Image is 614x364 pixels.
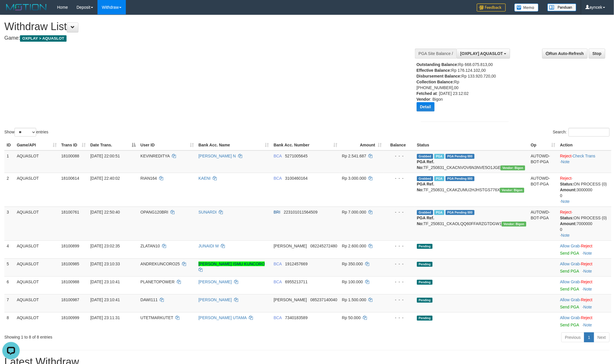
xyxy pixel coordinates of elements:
td: AQUASLOT [14,258,59,276]
span: [DATE] 23:02:35 [90,244,120,248]
td: · [558,294,611,312]
b: PGA Ref. No: [417,182,434,192]
span: · [560,244,581,248]
span: BRI [274,210,280,214]
span: DAWI111 [140,297,157,302]
span: Pending [417,244,433,249]
span: OXPLAY > AQUASLOT [20,35,67,42]
div: ON PROCESS (0) 7000000 0 [560,215,609,232]
a: Note [584,305,592,309]
td: AQUASLOT [14,240,59,258]
span: Rp 50.000 [342,315,361,320]
th: Balance [384,140,415,150]
img: Button%20Memo.svg [514,3,539,12]
span: Vendor URL: https://checkout31.1velocity.biz [500,188,524,193]
a: JUNAIDI M [198,244,219,248]
span: [PERSON_NAME] [274,244,307,248]
label: Show entries [4,128,48,137]
td: AQUASLOT [14,173,59,207]
span: ANDREKUNCORO25 [140,262,180,266]
th: Bank Acc. Number: activate to sort column ascending [271,140,340,150]
td: 4 [4,240,14,258]
a: Reject [581,280,593,284]
span: [DATE] 22:50:40 [90,210,120,214]
b: Disbursement Balance: [417,74,462,78]
input: Search: [569,128,610,137]
span: Pending [417,316,433,321]
div: Rp 668.075.813,00 Rp 176.124.102,00 Rp 133.920.720,00 Rp [PHONE_NUMBER],00 : [DATE] 23:12:02 : Bigon [417,62,497,116]
a: Allow Grab [560,262,580,266]
th: Action [558,140,611,150]
div: - - - [386,175,412,181]
span: · [560,262,581,266]
a: 1 [584,332,594,342]
a: Note [584,251,592,255]
a: Send PGA [560,305,579,309]
a: Note [561,159,570,164]
span: OPANG120BRI [140,210,168,214]
div: - - - [386,209,412,215]
span: PGA Pending [446,154,475,159]
span: Vendor URL: https://checkout31.1velocity.biz [501,166,525,170]
td: · [558,312,611,330]
td: · [558,258,611,276]
div: - - - [386,243,412,249]
div: ON PROCESS (0) 3000000 0 [560,181,609,198]
span: Pending [417,262,433,267]
span: Marked by ayncek2 [434,210,444,215]
td: AUTOWD-BOT-PGA [529,150,558,173]
td: · · [558,173,611,207]
b: Amount: [560,187,577,192]
a: Send PGA [560,269,579,273]
div: - - - [386,153,412,159]
a: SUNARDI [198,210,217,214]
span: Copy 223101011564509 to clipboard [284,210,318,214]
span: Pending [417,280,433,285]
span: · [560,297,581,302]
span: Marked by ayncek2 [434,176,444,181]
span: Rp 3.000.000 [342,176,366,181]
a: Reject [581,297,593,302]
span: [OXPLAY] AQUASLOT [460,51,503,56]
span: ZLATAN10 [140,244,160,248]
span: · [560,280,581,284]
a: Note [584,287,592,291]
td: TF_250831_CKAOLQQ60FFARZGTDGW1 [415,207,529,240]
a: Reject [560,176,572,181]
td: AUTOWD-BOT-PGA [529,207,558,240]
span: [DATE] 22:40:02 [90,176,120,181]
div: - - - [386,297,412,303]
span: Rp 1.500.000 [342,297,366,302]
th: Game/API: activate to sort column ascending [14,140,59,150]
b: Status: [560,182,574,186]
b: Collection Balance: [417,80,454,84]
th: Status [415,140,529,150]
td: 3 [4,207,14,240]
b: PGA Ref. No: [417,216,434,226]
th: Op: activate to sort column ascending [529,140,558,150]
span: Copy 085237140040 to clipboard [310,297,337,302]
div: PGA Site Balance / [415,49,457,58]
td: AQUASLOT [14,276,59,294]
label: Search: [553,128,610,137]
select: Showentries [14,128,36,137]
td: TF_250831_CKACNVOV6N3NVE5O1JGE [415,150,529,173]
span: Copy 3100460164 to clipboard [285,176,308,181]
a: Send PGA [560,323,579,327]
a: Reject [581,315,593,320]
span: Copy 082245272480 to clipboard [310,244,337,248]
td: · · [558,207,611,240]
span: PLANETOPOWER [140,280,174,284]
b: Fetched at [417,91,437,96]
span: [DATE] 23:11:31 [90,315,120,320]
td: AQUASLOT [14,150,59,173]
span: Vendor URL: https://checkout31.1velocity.biz [502,222,526,227]
span: [DATE] 23:10:33 [90,262,120,266]
td: · [558,240,611,258]
td: 2 [4,173,14,207]
a: Reject [581,244,593,248]
span: 18100985 [61,262,79,266]
th: Bank Acc. Name: activate to sort column ascending [196,140,271,150]
span: Rp 100.000 [342,280,363,284]
a: Run Auto-Refresh [542,49,588,58]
